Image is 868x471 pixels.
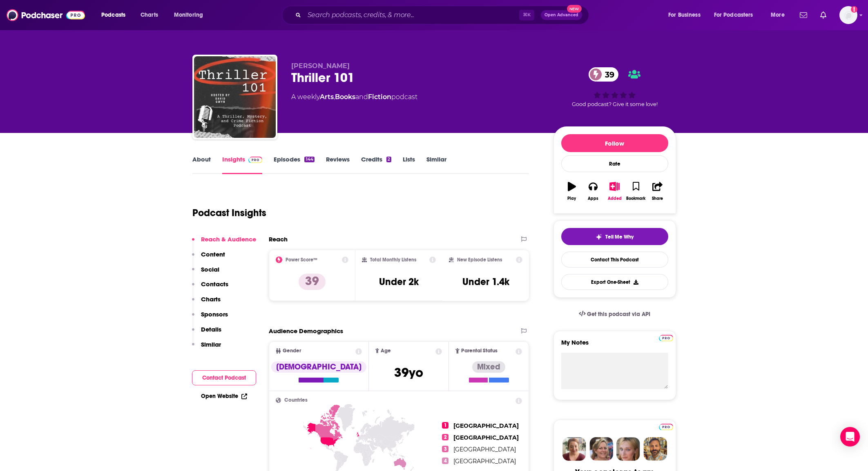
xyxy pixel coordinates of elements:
[652,196,663,201] div: Share
[201,325,221,333] p: Details
[284,398,308,403] span: Countries
[426,155,446,174] a: Similar
[370,257,416,263] h2: Total Monthly Listens
[290,6,597,24] div: Search podcasts, credits, & more...
[596,234,602,240] img: tell me why sparkle
[201,341,221,348] p: Similar
[355,93,368,101] span: and
[544,13,578,17] span: Open Advanced
[201,235,256,243] p: Reach & Audience
[368,93,391,101] a: Fiction
[561,228,668,245] button: tell me why sparkleTell Me Why
[192,250,225,265] button: Content
[135,9,163,22] a: Charts
[668,9,701,21] span: For Business
[626,196,645,201] div: Bookmark
[248,157,263,163] img: Podchaser Pro
[379,276,419,288] h3: Under 2k
[326,155,350,174] a: Reviews
[453,446,516,453] span: [GEOGRAPHIC_DATA]
[663,9,711,22] button: open menu
[96,9,136,22] button: open menu
[817,8,830,22] a: Show notifications dropdown
[561,252,668,268] a: Contact This Podcast
[192,265,219,281] button: Social
[561,274,668,290] button: Export One-Sheet
[659,424,673,430] img: Podchaser Pro
[192,370,256,385] button: Contact Podcast
[659,422,673,430] a: Pro website
[274,155,314,174] a: Episodes144
[299,274,326,290] p: 39
[553,62,676,113] div: 39Good podcast? Give it some love!
[771,9,785,21] span: More
[659,334,673,341] a: Pro website
[141,9,158,21] span: Charts
[561,338,668,353] label: My Notes
[561,134,668,152] button: Follow
[589,437,613,461] img: Barbara Profile
[286,257,317,263] h2: Power Score™
[582,177,604,206] button: Apps
[222,155,263,174] a: InsightsPodchaser Pro
[201,250,225,258] p: Content
[572,101,658,107] span: Good podcast? Give it some love!
[304,157,314,162] div: 144
[192,295,221,310] button: Charts
[381,348,391,354] span: Age
[562,437,586,461] img: Sydney Profile
[561,177,582,206] button: Play
[304,9,519,22] input: Search podcasts, credits, & more...
[709,9,765,22] button: open menu
[394,365,423,380] span: 39 yo
[291,92,417,102] div: A weekly podcast
[840,427,860,447] div: Open Intercom Messenger
[201,393,247,400] a: Open Website
[334,93,335,101] span: ,
[192,280,228,295] button: Contacts
[442,446,449,452] span: 3
[194,56,276,138] a: Thriller 101
[201,280,228,288] p: Contacts
[283,348,301,354] span: Gender
[589,67,618,82] a: 39
[7,7,85,23] img: Podchaser - Follow, Share and Rate Podcasts
[101,9,125,21] span: Podcasts
[271,361,366,373] div: [DEMOGRAPHIC_DATA]
[714,9,753,21] span: For Podcasters
[201,310,228,318] p: Sponsors
[608,196,622,201] div: Added
[561,155,668,172] div: Rate
[765,9,795,22] button: open menu
[647,177,668,206] button: Share
[361,155,391,174] a: Credits2
[192,235,256,250] button: Reach & Audience
[192,310,228,325] button: Sponsors
[168,9,214,22] button: open menu
[604,177,625,206] button: Added
[192,341,221,356] button: Similar
[643,437,667,461] img: Jon Profile
[519,10,534,20] span: ⌘ K
[192,207,266,219] h1: Podcast Insights
[659,335,673,341] img: Podchaser Pro
[457,257,502,263] h2: New Episode Listens
[453,422,519,429] span: [GEOGRAPHIC_DATA]
[625,177,647,206] button: Bookmark
[269,327,343,335] h2: Audience Demographics
[269,235,288,243] h2: Reach
[453,458,516,465] span: [GEOGRAPHIC_DATA]
[461,348,498,354] span: Parental Status
[174,9,203,21] span: Monitoring
[839,6,857,24] span: Logged in as LaurenSWPR
[567,5,582,13] span: New
[851,6,857,13] svg: Add a profile image
[320,93,334,101] a: Arts
[192,325,221,341] button: Details
[442,434,449,440] span: 2
[572,304,657,324] a: Get this podcast via API
[839,6,857,24] img: User Profile
[403,155,415,174] a: Lists
[192,155,211,174] a: About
